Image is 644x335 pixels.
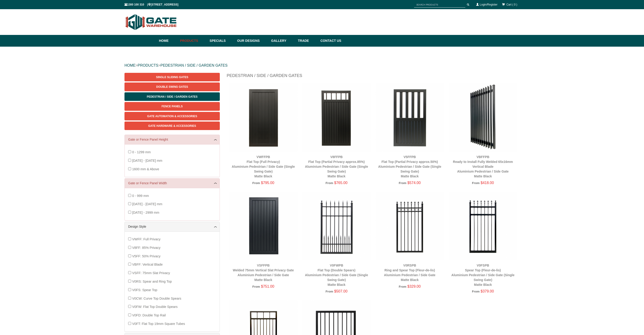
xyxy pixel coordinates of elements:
span: VWFF: Full Privacy [132,237,160,241]
a: PRODUCTS [138,63,158,67]
a: VBFFPBReady to Install Fully Welded 65x16mm Vertical BladeAluminium Pedestrian / Side GateMatte B... [453,155,513,178]
a: PEDESTRIAN / SIDE / GARDEN GATES [160,63,227,67]
span: From [399,285,406,288]
span: From [325,181,333,185]
span: From [325,290,333,293]
span: VBFF: Vertical Blade [132,263,163,266]
img: VBFFPB - Ready to Install Fully Welded 65x16mm Vertical Blade - Aluminium Pedestrian / Side Gate ... [449,83,517,152]
a: Gate Automation & Accessories [124,112,220,120]
h1: Pedestrian / Side / Garden Gates [227,73,520,81]
span: From [472,290,480,293]
a: Login/Register [480,3,497,6]
img: VSFFPB - Welded 75mm Vertical Slat Privacy Gate - Aluminium Pedestrian / Side Gate - Matte Black ... [229,192,298,260]
span: Cart ( 0 ) [506,3,517,6]
a: Contact Us [318,35,341,47]
span: V0RS: Spear and Ring Top [132,280,172,283]
a: V5FFPBFlat Top (Partial Privacy approx.50%)Aluminium Pedestrian / Side Gate (Single Swing Gate)Ma... [378,155,441,178]
span: From [399,181,406,185]
a: VSFFPBWelded 75mm Vertical Slat Privacy GateAluminium Pedestrian / Side GateMatte Black [233,264,294,282]
span: V0FS: Spear Top [132,288,157,292]
a: Our Designs [235,35,269,47]
a: Home [159,35,178,47]
img: V5FFPB - Flat Top (Partial Privacy approx.50%) - Aluminium Pedestrian / Side Gate (Single Swing G... [376,83,444,152]
a: Products [178,35,207,47]
a: Single Sliding Gates [124,73,220,81]
span: 0 - 1299 mm [132,150,151,154]
span: V0CW: Curve Top Double Spears [132,297,181,300]
a: Pedestrian / Side / Garden Gates [124,92,220,101]
a: V0FSPBSpear Top (Fleur-de-lis)Aluminium Pedestrian / Side Gate (Single Swing Gate)Matte Black [451,264,514,287]
span: Double Swing Gates [156,85,188,88]
span: VSFF: 75mm Slat Privacy [132,271,170,275]
span: [DATE] - [DATE] mm [132,159,162,162]
span: V5FF: 50% Privacy [132,254,160,258]
a: Double Swing Gates [124,82,220,91]
span: $795.00 [261,181,274,185]
input: SEARCH PRODUCTS [414,2,465,8]
span: $574.00 [407,181,421,185]
span: $379.00 [481,289,494,293]
span: [DATE] - [DATE] mm [132,202,162,206]
a: Specials [207,35,235,47]
span: From [472,181,480,185]
span: V0FD: Double Top Rail [132,313,166,317]
span: Gate Hardware & Accessories [148,124,196,128]
span: Single Sliding Gates [156,76,188,79]
a: Gate or Fence Panel Height [128,137,216,142]
span: V0FT: Flat Top 19mm Square Tubes [132,322,185,326]
a: VWFFPBFlat Top (Full Privacy)Aluminium Pedestrian / Side Gate (Single Swing Gate)Matte Black [232,155,295,178]
img: V0FSPB - Spear Top (Fleur-de-lis) - Aluminium Pedestrian / Side Gate (Single Swing Gate) - Matte ... [449,192,517,260]
span: Gate Automation & Accessories [147,115,197,118]
a: V8FFPBFlat Top (Partial Privacy approx.85%)Aluminium Pedestrian / Side Gate (Single Swing Gate)Ma... [305,155,368,178]
span: 1600 mm & Above [132,167,159,171]
img: V8FFPB - Flat Top (Partial Privacy approx.85%) - Aluminium Pedestrian / Side Gate (Single Swing G... [302,83,371,152]
span: Fence Panels [162,105,183,108]
a: Gate Hardware & Accessories [124,122,220,130]
a: HOME [124,63,136,67]
img: V0FWPB - Flat Top (Double Spears) - Aluminium Pedestrian / Side Gate (Single Swing Gate) - Matte ... [302,192,371,260]
span: [DATE] - 2999 mm [132,211,159,214]
img: V0RSPB - Ring and Spear Top (Fleur-de-lis) - Aluminium Pedestrian / Side Gate - Matte Black - Gat... [376,192,444,260]
span: $418.00 [481,181,494,185]
a: Fence Panels [124,102,220,111]
span: From [252,285,260,288]
span: V8FF: 85% Privacy [132,246,160,250]
span: $751.00 [261,284,274,288]
span: 1300 100 310 | [STREET_ADDRESS] [124,3,178,6]
span: $507.00 [334,289,347,293]
a: Gallery [269,35,296,47]
span: V0FW: Flat Top Double Spears [132,305,178,309]
img: VWFFPB - Flat Top (Full Privacy) - Aluminium Pedestrian / Side Gate (Single Swing Gate) - Matte B... [229,83,298,152]
a: V0FWPBFlat Top (Double Spears)Aluminium Pedestrian / Side Gate (Single Swing Gate)Matte Black [305,264,368,287]
span: 0 - 999 mm [132,194,149,198]
span: $329.00 [407,284,421,288]
a: Gate or Fence Panel Width [128,181,216,186]
div: > > [124,58,520,73]
a: Trade [296,35,318,47]
a: V0RSPBRing and Spear Top (Fleur-de-lis)Aluminium Pedestrian / Side GateMatte Black [384,264,435,282]
a: Design Style [128,224,216,229]
span: From [252,181,260,185]
span: $765.00 [334,181,347,185]
img: Gate Warehouse [124,11,178,33]
span: Pedestrian / Side / Garden Gates [147,95,198,98]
